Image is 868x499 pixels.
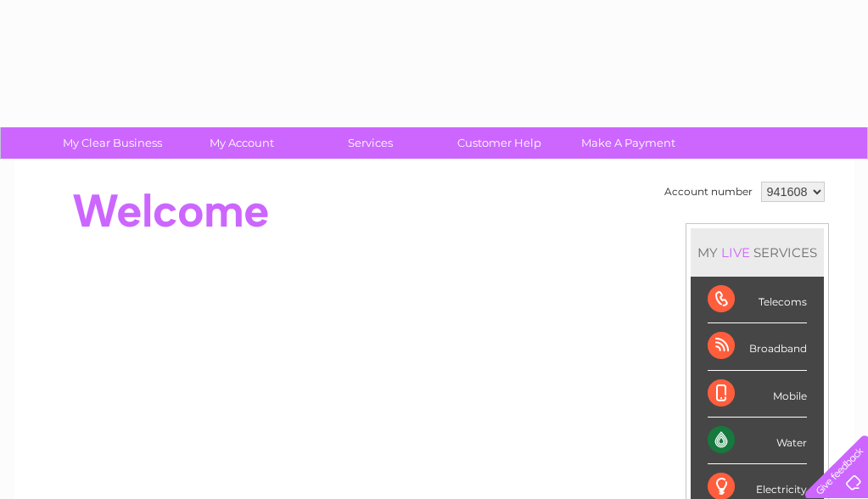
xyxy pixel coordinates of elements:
[691,228,824,277] div: MY SERVICES
[660,177,757,206] td: Account number
[171,127,311,159] a: My Account
[708,277,807,323] div: Telecoms
[558,127,698,159] a: Make A Payment
[718,244,753,261] div: LIVE
[708,371,807,418] div: Mobile
[708,323,807,370] div: Broadband
[42,127,182,159] a: My Clear Business
[300,127,440,159] a: Services
[708,418,807,464] div: Water
[429,127,569,159] a: Customer Help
